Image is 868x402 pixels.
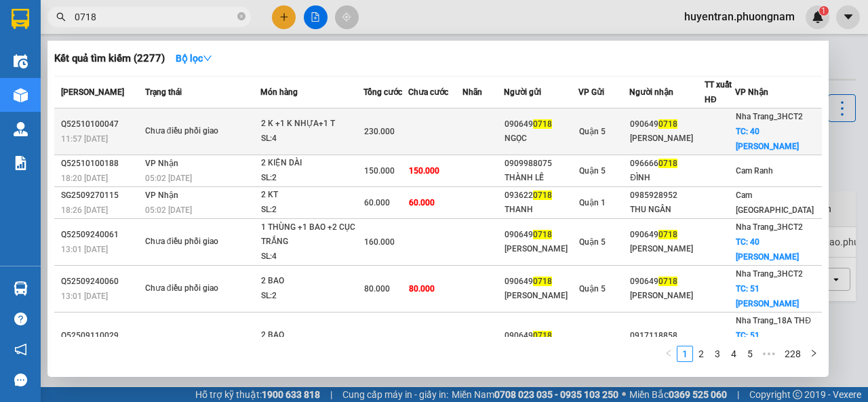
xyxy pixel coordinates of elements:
div: [PERSON_NAME] [630,242,704,256]
span: right [810,349,818,357]
div: Chưa điều phối giao [145,124,247,139]
div: 0985928952 [630,188,704,203]
span: 0718 [533,230,552,239]
a: 5 [743,346,757,361]
span: 0718 [533,119,552,129]
img: warehouse-icon [14,54,28,68]
li: Next Page [806,346,822,362]
a: 3 [710,346,725,361]
div: Chưa điều phối giao [145,336,247,350]
span: 80.000 [409,284,435,294]
a: 4 [726,346,741,361]
div: 0917118858 [630,329,704,343]
div: 2 K +1 K NHỰA+1 T [261,117,363,132]
span: 80.000 [364,284,390,294]
span: left [665,349,673,357]
div: Q52509110029 [61,329,141,343]
span: close-circle [237,12,245,20]
div: 090649 [630,275,704,289]
span: Trạng thái [145,87,182,97]
span: VP Nhận [145,159,178,168]
span: message [14,374,27,386]
span: TC: 40 [PERSON_NAME] [736,237,799,262]
img: solution-icon [14,156,28,170]
a: 1 [677,346,692,361]
img: warehouse-icon [14,122,28,136]
span: TC: 51 [PERSON_NAME], [GEOGRAPHIC_DATA]... [736,331,820,370]
div: 2 KIỆN DÀI [261,156,363,171]
li: Next 5 Pages [758,346,780,362]
a: 228 [781,346,805,361]
span: TC: 40 [PERSON_NAME] [736,127,799,151]
span: 0718 [533,331,552,340]
div: 090649 [630,117,704,132]
img: warehouse-icon [14,281,28,296]
span: Chưa cước [408,87,448,97]
span: Quận 5 [579,237,606,247]
span: 11:57 [DATE] [61,134,108,144]
span: down [203,54,212,63]
button: left [660,346,677,362]
span: Quận 5 [579,166,606,176]
span: Quận 5 [579,127,606,136]
span: 05:02 [DATE] [145,205,192,215]
span: 0718 [658,119,677,129]
span: notification [14,343,27,356]
div: SG2509270115 [61,188,141,203]
span: 13:01 [DATE] [61,292,108,301]
span: close-circle [237,11,245,24]
span: Quận 1 [579,198,606,207]
div: 090649 [630,228,704,242]
div: SL: 4 [261,132,363,146]
span: ••• [758,346,780,362]
div: Q52509240060 [61,275,141,289]
div: THÀNH LỄ [505,171,578,185]
span: 60.000 [364,198,390,207]
span: 0718 [658,159,677,168]
div: Chưa điều phối giao [145,235,247,249]
span: Người nhận [629,87,673,97]
h3: Kết quả tìm kiếm ( 2277 ) [54,52,165,66]
li: 2 [693,346,709,362]
span: 160.000 [364,237,395,247]
span: 0718 [533,190,552,200]
div: 093622 [505,188,578,203]
div: [PERSON_NAME] [630,132,704,146]
input: Tìm tên, số ĐT hoặc mã đơn [75,9,235,24]
span: 18:20 [DATE] [61,174,108,183]
div: THANH [505,203,578,217]
button: Bộ lọcdown [165,47,223,69]
div: [PERSON_NAME] [505,242,578,256]
span: VP Nhận [735,87,768,97]
span: 60.000 [409,198,435,207]
span: Nha Trang_3HCT2 [736,222,803,232]
div: ĐÌNH [630,171,704,185]
span: Cam [GEOGRAPHIC_DATA] [736,190,814,215]
div: 090649 [505,228,578,242]
span: 18:26 [DATE] [61,205,108,215]
span: 05:02 [DATE] [145,174,192,183]
div: SL: 2 [261,203,363,218]
div: 1 THÙNG +1 BAO +2 CỤC TRẮNG [261,220,363,249]
div: 090649 [505,329,578,343]
div: Q52510100047 [61,117,141,132]
span: Quận 5 [579,284,606,294]
span: search [56,12,66,22]
span: Tổng cước [363,87,402,97]
span: 13:01 [DATE] [61,245,108,254]
span: VP Gửi [578,87,604,97]
span: VP Nhận [145,190,178,200]
div: 090649 [505,275,578,289]
div: [PERSON_NAME] [630,289,704,303]
span: Cam Ranh [736,166,773,176]
span: TT xuất HĐ [705,80,732,104]
span: 150.000 [364,166,395,176]
span: 150.000 [409,166,439,176]
span: [PERSON_NAME] [61,87,124,97]
div: 2 BAO [261,274,363,289]
div: 096666 [630,157,704,171]
li: 3 [709,346,726,362]
div: THU NGÂN [630,203,704,217]
li: 228 [780,346,806,362]
span: TC: 51 [PERSON_NAME] [736,284,799,308]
